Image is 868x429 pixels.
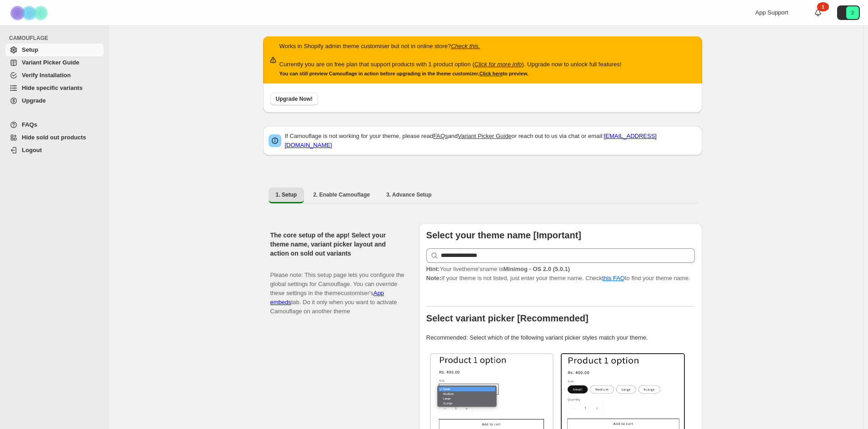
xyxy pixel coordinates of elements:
strong: Minimog - OS 2.0 (5.0.1) [503,266,570,272]
a: Click for more info [474,61,522,68]
div: 1 [817,2,829,11]
small: You can still preview Camouflage in action before upgrading in the theme customizer. to preview. [279,71,529,76]
p: Currently you are on free plan that support products with 1 product option ( ). Upgrade now to un... [279,60,622,69]
span: 2. Enable Camouflage [313,191,370,198]
a: Setup [5,44,104,56]
strong: Hint: [426,266,440,272]
a: Logout [5,144,104,157]
a: 1 [813,8,823,17]
text: 2 [851,10,854,15]
span: Upgrade [22,97,46,104]
a: this FAQ [602,275,625,281]
span: Avatar with initials 2 [846,6,859,19]
span: Variant Picker Guide [22,59,79,66]
p: If your theme is not listed, just enter your theme name. Check to find your theme name. [426,265,695,283]
p: Please note: This setup page lets you configure the global settings for Camouflage. You can overr... [270,261,404,316]
span: App Support [755,9,788,16]
span: Hide specific variants [22,84,83,91]
a: Hide sold out products [5,131,104,144]
button: Avatar with initials 2 [837,5,860,20]
p: If Camouflage is not working for your theme, please read and or reach out to us via chat or email: [285,132,697,150]
h2: The core setup of the app! Select your theme name, variant picker layout and action on sold out v... [270,231,404,258]
p: Works in Shopify admin theme customiser but not in online store? [279,42,622,51]
a: Hide specific variants [5,82,104,94]
a: Variant Picker Guide [458,133,511,139]
b: Select variant picker [Recommended] [426,313,589,323]
span: FAQs [22,121,37,128]
span: CAMOUFLAGE [9,35,105,42]
a: Verify Installation [5,69,104,82]
a: Variant Picker Guide [5,56,104,69]
a: FAQs [433,133,448,139]
span: Hide sold out products [22,134,86,141]
b: Select your theme name [Important] [426,230,581,240]
a: Check this. [451,43,480,49]
a: Upgrade [5,94,104,107]
strong: Note: [426,275,441,281]
span: 1. Setup [276,191,297,198]
span: 3. Advance Setup [386,191,432,198]
img: Camouflage [7,0,53,25]
a: Click here [479,71,503,76]
span: Logout [22,147,42,153]
span: Verify Installation [22,72,71,79]
button: Upgrade Now! [270,93,318,105]
span: Setup [22,46,38,53]
span: Your live theme's name is [426,266,570,272]
a: FAQs [5,118,104,131]
span: Upgrade Now! [276,95,313,103]
p: Recommended: Select which of the following variant picker styles match your theme. [426,333,695,342]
